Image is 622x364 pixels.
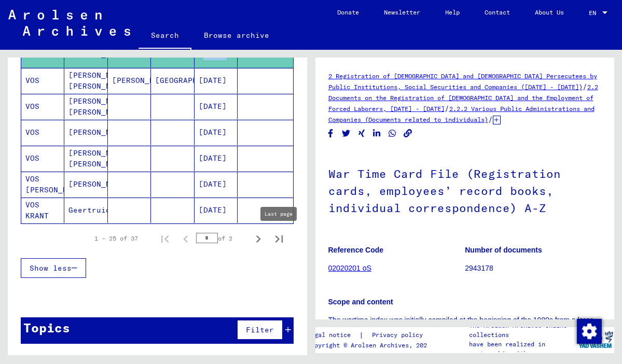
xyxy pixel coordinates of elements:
[21,120,64,145] mat-cell: VOS
[328,72,597,91] a: 2 Registration of [DEMOGRAPHIC_DATA] and [DEMOGRAPHIC_DATA] Persecutees by Public Institutions, S...
[583,82,587,91] span: /
[21,68,64,93] mat-cell: VOS
[196,233,248,243] div: of 2
[387,127,398,140] button: Share on WhatsApp
[577,319,602,344] img: Change consent
[246,325,274,334] span: Filter
[64,120,107,145] mat-cell: [PERSON_NAME]
[191,23,282,48] a: Browse archive
[151,68,194,93] mat-cell: [GEOGRAPHIC_DATA]
[64,172,107,197] mat-cell: [PERSON_NAME]
[371,127,382,140] button: Share on LinkedIn
[445,104,449,113] span: /
[23,318,70,337] div: Topics
[307,330,435,341] div: |
[8,10,130,36] img: Arolsen_neg.svg
[307,341,435,350] p: Copyright © Arolsen Archives, 2021
[195,68,238,93] mat-cell: [DATE]
[30,263,72,273] span: Show less
[195,198,238,223] mat-cell: [DATE]
[488,115,493,124] span: /
[341,127,352,140] button: Share on Twitter
[356,127,367,140] button: Share on Xing
[248,228,269,249] button: Next page
[64,68,107,93] mat-cell: [PERSON_NAME] [PERSON_NAME]
[175,228,196,249] button: Previous page
[94,234,138,243] div: 1 – 25 of 37
[237,320,283,340] button: Filter
[64,146,107,171] mat-cell: [PERSON_NAME] [PERSON_NAME]
[269,228,289,249] button: Last page
[328,246,384,254] b: Reference Code
[469,340,577,358] p: have been realized in partnership with
[307,330,359,341] a: Legal notice
[364,330,435,341] a: Privacy policy
[21,94,64,119] mat-cell: VOS
[64,94,107,119] mat-cell: [PERSON_NAME] [PERSON_NAME]
[469,321,577,340] p: The Arolsen Archives online collections
[21,172,64,197] mat-cell: VOS [PERSON_NAME]
[328,83,598,113] a: 2.2 Documents on the Registration of [DEMOGRAPHIC_DATA] and the Employment of Forced Laborers, [D...
[108,68,151,93] mat-cell: [PERSON_NAME]
[465,263,601,274] p: 2943178
[195,120,238,145] mat-cell: [DATE]
[21,146,64,171] mat-cell: VOS
[403,127,413,140] button: Copy link
[325,127,336,140] button: Share on Facebook
[155,228,175,249] button: First page
[328,264,371,272] a: 02020201 oS
[21,258,86,278] button: Show less
[139,23,191,50] a: Search
[195,146,238,171] mat-cell: [DATE]
[465,246,542,254] b: Number of documents
[328,150,602,230] h1: War Time Card File (Registration cards, employees’ record books, individual correspondence) A-Z
[195,94,238,119] mat-cell: [DATE]
[589,9,600,17] span: EN
[195,172,238,197] mat-cell: [DATE]
[64,198,107,223] mat-cell: Geertruida
[328,298,393,306] b: Scope and content
[328,105,595,123] a: 2.2.2 Various Public Administrations and Companies (Documents related to individuals)
[21,198,64,223] mat-cell: VOS KRANT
